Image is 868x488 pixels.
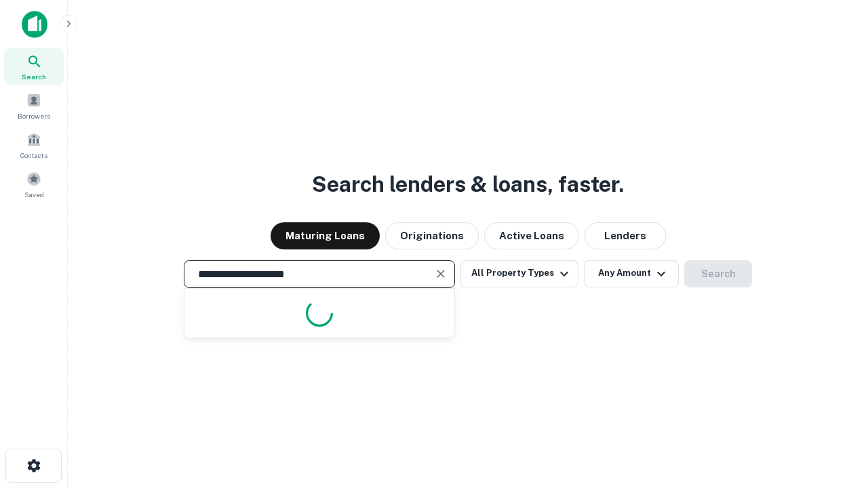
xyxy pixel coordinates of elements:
[312,168,624,201] h3: Search lenders & loans, faster.
[22,71,46,82] span: Search
[4,166,64,203] a: Saved
[18,110,50,121] span: Borrowers
[800,380,868,445] iframe: Chat Widget
[385,222,479,249] button: Originations
[4,87,64,124] a: Borrowers
[24,189,44,200] span: Saved
[460,260,578,287] button: All Property Types
[4,127,64,163] a: Contacts
[585,222,666,249] button: Lenders
[4,48,64,85] a: Search
[22,11,47,38] img: capitalize-icon.png
[584,260,679,287] button: Any Amount
[20,150,47,161] span: Contacts
[271,222,380,249] button: Maturing Loans
[431,264,450,283] button: Clear
[484,222,579,249] button: Active Loans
